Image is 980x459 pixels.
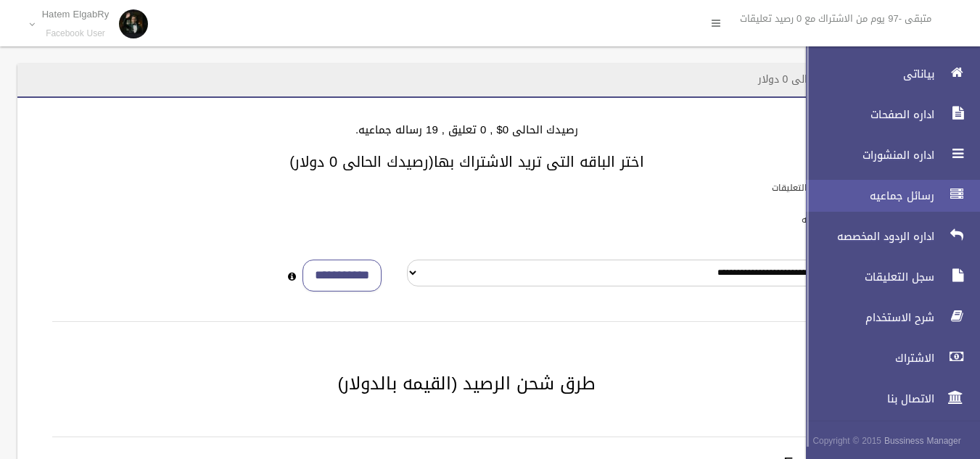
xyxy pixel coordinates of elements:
h4: رصيدك الحالى 0$ , 0 تعليق , 19 رساله جماعيه. [35,124,899,136]
a: الاتصال بنا [794,383,980,415]
span: Copyright © 2015 [812,433,881,449]
a: اداره الصفحات [794,99,980,131]
p: Hatem ElgabRy [42,9,110,20]
small: Facebook User [42,28,110,39]
span: بياناتى [794,67,939,81]
header: الاشتراك - رصيدك الحالى 0 دولار [741,65,916,94]
a: بياناتى [794,58,980,90]
span: اداره الصفحات [794,107,939,122]
a: شرح الاستخدام [794,302,980,334]
span: شرح الاستخدام [794,310,939,325]
a: الاشتراك [794,342,980,374]
span: رسائل جماعيه [794,189,939,203]
span: الاتصال بنا [794,392,939,406]
label: باقات الرسائل الجماعيه [802,212,886,228]
h2: طرق شحن الرصيد (القيمه بالدولار) [35,374,899,393]
span: اداره الردود المخصصه [794,229,939,244]
span: سجل التعليقات [794,270,939,284]
a: اداره المنشورات [794,139,980,171]
a: اداره الردود المخصصه [794,220,980,252]
span: اداره المنشورات [794,148,939,162]
a: سجل التعليقات [794,261,980,293]
label: باقات الرد الالى على التعليقات [772,180,886,196]
strong: Bussiness Manager [884,433,961,449]
a: رسائل جماعيه [794,180,980,212]
h3: اختر الباقه التى تريد الاشتراك بها(رصيدك الحالى 0 دولار) [35,154,899,170]
span: الاشتراك [794,351,939,365]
